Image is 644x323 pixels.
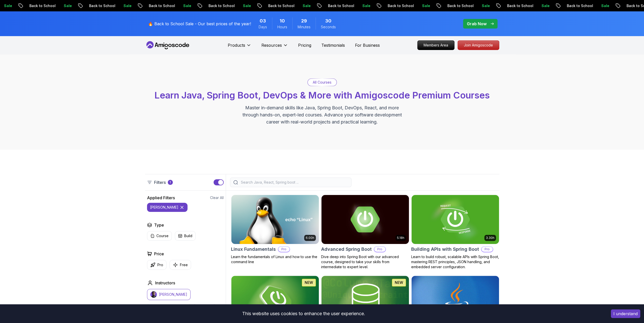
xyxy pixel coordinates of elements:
a: Testimonials [321,42,345,48]
a: Pricing [298,42,311,48]
p: Back to School [439,3,473,8]
a: Linux Fundamentals card6.00hLinux FundamentalsProLearn the fundamentals of Linux and how to use t... [231,195,319,264]
p: Sale [473,3,489,8]
h2: Price [154,251,164,257]
p: Back to School [379,3,413,8]
p: Master in-demand skills like Java, Spring Boot, DevOps, React, and more through hands-on, expert-... [237,104,407,126]
span: Learn Java, Spring Boot, DevOps & More with Amigoscode Premium Courses [154,90,490,101]
p: Sale [413,3,429,8]
p: 6.00h [306,236,314,240]
div: This website uses cookies to enhance the user experience. [4,308,603,319]
button: Pro [147,260,167,270]
h2: Instructors [155,280,175,286]
p: Back to School [319,3,354,8]
button: Clear All [210,195,224,200]
p: All Courses [313,80,331,85]
img: Advanced Spring Boot card [321,195,409,244]
a: For Business [355,42,380,48]
button: instructor img[PERSON_NAME] [147,303,191,314]
p: Sale [174,3,191,8]
button: Products [228,42,251,52]
p: Back to School [558,3,592,8]
button: Free [170,260,191,270]
p: Filters [154,179,166,185]
span: Hours [277,24,287,30]
input: Search Java, React, Spring boot ... [240,180,348,185]
p: 3.30h [486,236,494,240]
p: Back to School [498,3,533,8]
p: Grab Now [467,21,487,27]
a: Building APIs with Spring Boot card3.30hBuilding APIs with Spring BootProLearn to build robust, s... [411,195,499,269]
h2: Building APIs with Spring Boot [411,246,479,253]
p: Sale [294,3,310,8]
p: Back to School [20,3,55,8]
p: Build [184,233,192,238]
p: Join Amigoscode [458,41,499,50]
p: Free [180,262,188,267]
button: Resources [261,42,288,52]
p: Learn the fundamentals of Linux and how to use the command line [231,254,319,264]
img: Building APIs with Spring Boot card [411,195,499,244]
p: [PERSON_NAME] [150,205,178,210]
span: 29 Minutes [301,17,307,24]
span: 3 Days [260,17,266,24]
p: Sale [354,3,370,8]
button: instructor imgAbz [194,303,215,314]
p: Dive deep into Spring Boot with our advanced course, designed to take your skills from intermedia... [321,254,409,269]
p: Resources [261,42,282,48]
p: NEW [395,280,403,285]
button: Course [147,231,172,241]
p: Sale [234,3,250,8]
h2: Type [154,222,164,228]
span: 30 Seconds [325,17,331,24]
p: Pro [157,262,163,267]
h2: Linux Fundamentals [231,246,276,253]
span: 10 Hours [280,17,285,24]
img: Linux Fundamentals card [231,195,319,244]
button: [PERSON_NAME] [147,203,188,212]
h2: Applied Filters [147,195,175,201]
p: Sale [115,3,131,8]
span: Days [259,24,267,30]
p: Products [228,42,245,48]
a: Members Area [417,40,454,50]
p: [PERSON_NAME] [159,292,187,297]
p: 1 [170,180,171,184]
p: Members Area [418,41,454,50]
button: instructor img[PERSON_NAME] [147,289,191,300]
button: Accept cookies [611,309,640,318]
p: Back to School [200,3,234,8]
span: Seconds [321,24,336,30]
p: Pro [482,247,493,252]
p: 5.18h [397,236,404,240]
img: instructor img [150,291,157,298]
p: NEW [305,280,313,285]
p: Sale [55,3,71,8]
p: Pro [374,247,385,252]
a: Advanced Spring Boot card5.18hAdvanced Spring BootProDive deep into Spring Boot with our advanced... [321,195,409,269]
p: Back to School [80,3,115,8]
p: Course [156,233,169,238]
h2: Advanced Spring Boot [321,246,372,253]
p: 🔥 Back to School Sale - Our best prices of the year! [148,21,251,27]
p: Learn to build robust, scalable APIs with Spring Boot, mastering REST principles, JSON handling, ... [411,254,499,269]
p: Pro [278,247,289,252]
span: Minutes [298,24,310,30]
p: Back to School [140,3,174,8]
p: Sale [533,3,549,8]
a: Join Amigoscode [458,40,499,50]
p: Back to School [259,3,294,8]
button: Build [175,231,196,241]
p: Sale [592,3,609,8]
